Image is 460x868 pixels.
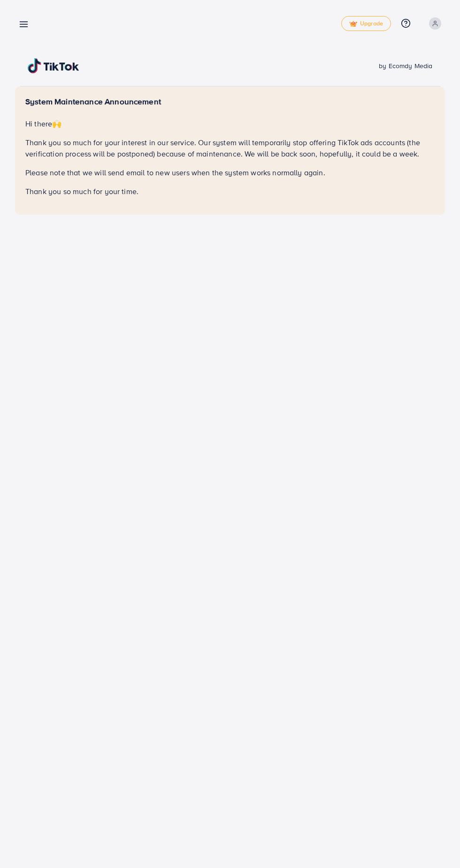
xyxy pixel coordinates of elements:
[349,21,357,27] img: tick
[379,61,432,70] span: by Ecomdy Media
[349,20,383,27] span: Upgrade
[25,186,435,197] p: Thank you so much for your time.
[25,97,435,107] h5: System Maintenance Announcement
[28,58,79,73] img: TikTok
[25,118,435,129] p: Hi there
[52,118,61,129] span: 🙌
[341,16,391,31] a: tickUpgrade
[25,167,435,178] p: Please note that we will send email to new users when the system works normally again.
[25,137,435,159] p: Thank you so much for your interest in our service. Our system will temporarily stop offering Tik...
